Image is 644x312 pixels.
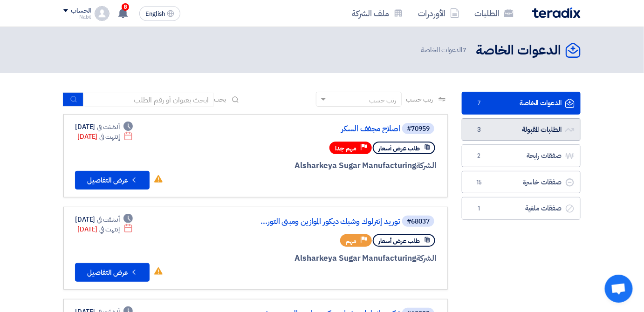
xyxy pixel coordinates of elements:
span: 8 [122,3,129,11]
div: #68037 [407,218,430,225]
a: Open chat [605,275,633,303]
div: [DATE] [75,215,133,224]
img: Teradix logo [532,7,581,18]
span: أنشئت في [97,122,119,132]
div: [DATE] [77,224,133,234]
span: إنتهت في [99,224,119,234]
span: 1 [473,204,485,213]
div: Nabil [63,14,91,20]
span: 7 [473,99,485,108]
span: مهم جدا [335,144,356,153]
span: إنتهت في [99,132,119,142]
span: طلب عرض أسعار [378,144,420,153]
span: أنشئت في [97,215,119,224]
div: Alsharkeya Sugar Manufacturing [212,160,436,172]
a: الدعوات الخاصة7 [462,92,581,115]
a: الأوردرات [411,2,467,24]
span: الدعوات الخاصة [421,45,468,55]
span: مهم [346,237,356,245]
a: الطلبات المقبولة3 [462,118,581,141]
h2: الدعوات الخاصة [476,41,561,60]
a: صفقات رابحة2 [462,144,581,167]
button: عرض التفاصيل [75,263,150,282]
span: English [145,11,165,17]
span: 2 [473,151,485,161]
input: ابحث بعنوان أو رقم الطلب [83,93,214,107]
span: 3 [473,125,485,135]
button: عرض التفاصيل [75,171,150,190]
div: رتب حسب [370,95,397,105]
span: رتب حسب [406,95,433,104]
span: 15 [473,178,485,187]
a: ملف الشركة [344,2,411,24]
div: [DATE] [77,132,133,142]
span: الشركة [416,252,436,264]
img: profile_test.png [95,6,110,21]
button: English [139,6,180,21]
span: 7 [462,45,466,55]
div: Alsharkeya Sugar Manufacturing [212,252,436,265]
div: الحساب [71,7,91,15]
a: صفقات خاسرة15 [462,171,581,194]
a: اصلاح مجفف السكر [214,125,400,133]
span: بحث [214,95,226,104]
a: الطلبات [467,2,521,24]
a: توريد إنترلوك وشبك ديكور الموازين ومبنى التور... [214,217,400,226]
a: صفقات ملغية1 [462,197,581,220]
div: [DATE] [75,122,133,132]
span: الشركة [416,160,436,171]
div: #70959 [407,126,430,132]
span: طلب عرض أسعار [378,237,420,245]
